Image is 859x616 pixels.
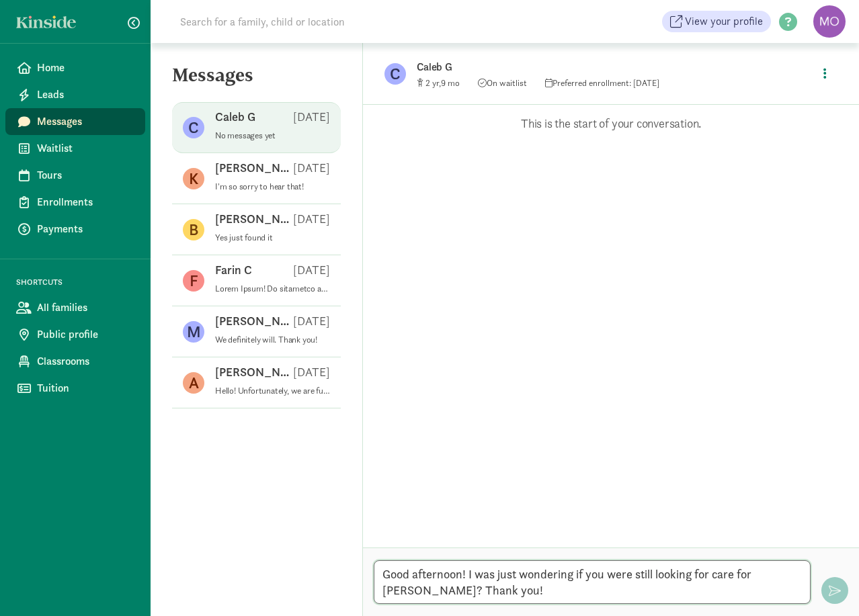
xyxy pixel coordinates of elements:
p: [PERSON_NAME] [215,364,293,380]
p: [DATE] [293,160,330,176]
span: Payments [37,221,134,237]
p: [DATE] [293,109,330,125]
figure: C [183,117,204,138]
span: Waitlist [37,140,134,157]
a: Enrollments [5,189,145,216]
span: Messages [37,114,134,130]
p: [DATE] [293,364,330,380]
span: 9 [441,77,460,89]
p: Caleb G [215,109,255,125]
span: View your profile [685,13,763,30]
figure: C [384,63,406,85]
a: All families [5,294,145,321]
input: Search for a family, child or location [172,8,549,35]
span: Leads [37,87,134,103]
span: Home [37,60,134,76]
a: Tours [5,162,145,189]
span: All families [37,300,134,316]
iframe: Chat Widget [792,552,859,616]
a: Tuition [5,375,145,402]
a: Waitlist [5,135,145,162]
span: 2 [425,77,441,89]
p: Farin C [215,262,252,278]
span: Preferred enrollment: [DATE] [545,77,659,89]
a: Home [5,54,145,81]
p: Lorem Ipsum! Do sitametco adi'e sedd eiu temporin utl etd mag aliqu. En'ad minimve qu nos exe ul ... [215,283,330,294]
p: No messages yet [215,130,330,141]
span: Enrollments [37,194,134,210]
figure: B [183,219,204,240]
p: [DATE] [293,211,330,227]
a: Leads [5,81,145,108]
figure: M [183,321,204,343]
figure: A [183,372,204,394]
p: [PERSON_NAME] [215,313,293,329]
figure: K [183,168,204,189]
p: Hello! Unfortunately, we are full currently. Would you like to join our waitlist? The tuition cos... [215,386,330,396]
span: Public profile [37,326,134,343]
a: Messages [5,108,145,135]
p: [PERSON_NAME] [215,211,293,227]
span: On waitlist [478,77,527,89]
a: Payments [5,216,145,243]
span: Tuition [37,380,134,396]
a: View your profile [662,11,771,32]
span: Classrooms [37,353,134,369]
p: [DATE] [293,262,330,278]
span: Tours [37,167,134,183]
p: This is the start of your conversation. [383,116,839,132]
p: [PERSON_NAME] [215,160,293,176]
h5: Messages [151,64,362,97]
p: We definitely will. Thank you! [215,335,330,345]
a: Public profile [5,321,145,348]
p: I'm so sorry to hear that! [215,181,330,192]
p: [DATE] [293,313,330,329]
figure: F [183,270,204,292]
p: Yes just found it [215,232,330,243]
p: Caleb G [417,58,813,77]
a: Classrooms [5,348,145,375]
